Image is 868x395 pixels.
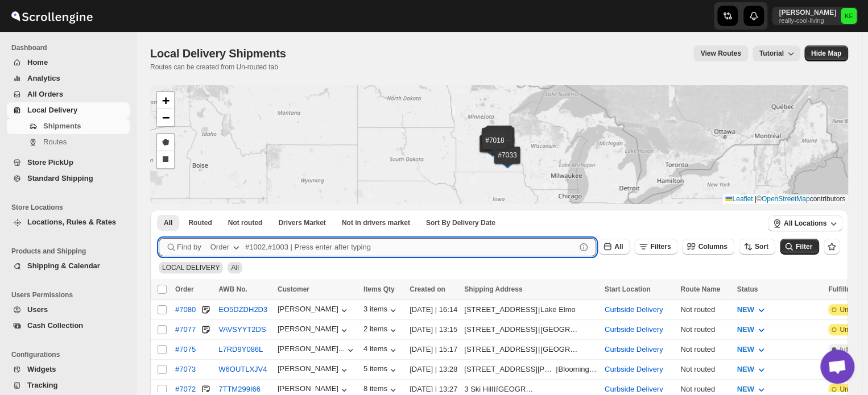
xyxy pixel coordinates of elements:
[540,304,575,315] div: Lake Elmo
[27,321,83,330] span: Cash Collection
[796,243,812,251] span: Filter
[762,195,810,203] a: OpenStreetMap
[493,145,510,158] img: Marker
[175,285,194,293] span: Order
[410,364,457,375] div: [DATE] | 13:28
[730,301,773,319] button: NEW
[27,58,48,66] span: Home
[698,243,727,251] span: Columns
[27,218,116,226] span: Locations, Rules & Rates
[157,151,174,168] a: Draw a rectangle
[7,258,130,274] button: Shipping & Calendar
[491,135,508,147] img: Marker
[737,325,754,334] span: NEW
[218,345,263,354] button: L7RD9Y086L
[177,242,201,253] span: Find by
[680,285,720,293] span: Route Name
[7,377,130,393] button: Tracking
[7,214,130,230] button: Locations, Rules & Rates
[730,321,773,339] button: NEW
[9,2,94,30] img: ScrollEngine
[828,285,863,293] span: Fulfillment
[7,361,130,377] button: Widgets
[722,194,848,204] div: © contributors
[489,136,506,149] img: Marker
[605,365,663,373] button: Curbside Delivery
[598,239,630,255] button: All
[27,90,63,98] span: All Orders
[27,174,93,182] span: Standard Shipping
[27,261,100,270] span: Shipping & Calendar
[464,384,493,395] div: 3 Ski Hill
[11,247,131,256] span: Products and Shipping
[363,364,399,376] div: 5 items
[278,344,345,353] div: [PERSON_NAME]...
[11,203,131,212] span: Store Locations
[491,139,508,151] img: Marker
[605,385,663,393] button: Curbside Delivery
[245,238,576,256] input: #1002,#1003 | Press enter after typing
[335,215,417,231] button: Un-claimable
[7,55,130,70] button: Home
[464,344,598,355] div: |
[218,305,267,314] button: EO5DZDH2D3
[737,345,754,354] span: NEW
[614,243,623,251] span: All
[175,345,196,354] div: #7075
[779,17,836,24] p: really-cool-living
[27,74,60,82] span: Analytics
[487,144,505,157] img: Marker
[278,218,325,227] span: Drivers Market
[811,49,841,58] span: Hide Map
[753,45,800,61] button: Tutorial
[680,304,730,315] div: Not routed
[682,239,734,255] button: Columns
[7,70,130,86] button: Analytics
[11,350,131,359] span: Configurations
[218,385,261,393] button: 7TTM299I66
[464,304,598,315] div: |
[737,285,758,293] span: Status
[27,106,77,114] span: Local Delivery
[157,134,174,151] a: Draw a polygon
[605,305,663,314] button: Curbside Delivery
[278,285,309,293] span: Customer
[278,325,350,336] button: [PERSON_NAME]
[11,43,131,52] span: Dashboard
[755,243,768,251] span: Sort
[162,110,170,124] span: −
[7,118,130,134] button: Shipments
[7,302,130,318] button: Users
[221,215,270,231] button: Unrouted
[540,344,580,355] div: [GEOGRAPHIC_DATA]
[464,285,522,293] span: Shipping Address
[278,364,350,376] button: [PERSON_NAME]
[488,138,505,150] img: Marker
[784,219,826,228] span: All Locations
[499,156,516,168] img: Marker
[558,364,598,375] div: Bloomington
[464,384,598,395] div: |
[605,345,663,354] button: Curbside Delivery
[175,385,196,393] div: #7072
[188,218,212,227] span: Routed
[43,122,81,130] span: Shipments
[164,218,172,227] span: All
[218,285,247,293] span: AWB No.
[737,365,754,373] span: NEW
[730,360,773,379] button: NEW
[725,195,753,203] a: Leaflet
[231,264,238,272] span: All
[150,47,286,60] span: Local Delivery Shipments
[486,137,503,149] img: Marker
[175,365,196,373] button: #7073
[680,344,730,355] div: Not routed
[410,285,445,293] span: Created on
[680,364,730,375] div: Not routed
[218,325,266,334] button: VAVSYYT2DS
[228,218,263,227] span: Not routed
[162,93,170,107] span: +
